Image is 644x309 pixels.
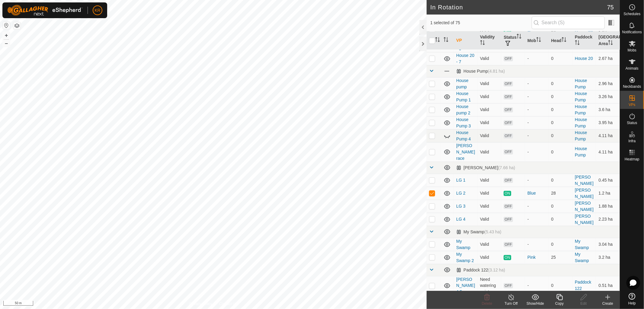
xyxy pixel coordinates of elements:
span: OFF [504,283,513,288]
span: Animals [626,67,639,70]
span: OFF [504,81,513,87]
a: Help [620,291,644,307]
div: - [527,94,546,100]
span: Help [628,301,636,305]
div: Blue [527,190,546,196]
td: 0 [549,238,572,251]
span: KR [95,7,100,14]
span: OFF [504,242,513,247]
a: House Pump [575,78,587,89]
div: Show/Hide [523,301,547,306]
td: 0.51 ha [596,276,620,295]
span: OFF [504,204,513,209]
a: My Swamp [575,239,589,250]
div: Pink [527,254,546,261]
td: 0 [549,276,572,295]
a: House Pump 1 [456,91,471,102]
div: - [527,120,546,126]
td: 0 [549,103,572,116]
div: Paddock 122 [456,268,505,273]
td: 2.67 ha [596,52,620,65]
a: House Pump 3 [456,117,471,128]
a: My Swamp 2 [456,252,474,263]
td: 2.96 ha [596,77,620,90]
td: 0 [549,129,572,142]
div: - [527,177,546,183]
a: House Pump [575,130,587,141]
div: - [527,133,546,139]
a: House 20 - 7 [456,53,474,64]
td: 3.2 ha [596,251,620,264]
span: Heatmap [625,157,639,161]
span: 75 [607,3,614,12]
span: OFF [504,178,513,183]
div: - [527,149,546,155]
th: [GEOGRAPHIC_DATA] Area [596,31,620,50]
div: Edit [572,301,596,306]
td: 1.2 ha [596,187,620,200]
button: + [3,32,10,39]
th: VP [454,31,478,50]
span: OFF [504,150,513,155]
td: Need watering point [478,276,501,295]
a: [PERSON_NAME] 4.5 [456,277,475,294]
a: [PERSON_NAME] race [456,143,475,161]
span: (5.43 ha) [484,229,501,234]
a: LG 2 [456,191,465,196]
a: My Swamp [456,239,470,250]
th: Head [549,31,572,50]
td: Valid [478,213,501,226]
span: OFF [504,94,513,100]
span: Neckbands [623,85,641,88]
a: [PERSON_NAME] [575,201,594,212]
a: House Pump [575,104,587,115]
div: - [527,283,546,289]
p-sorticon: Activate to sort [435,38,440,43]
a: Privacy Policy [190,301,212,307]
img: Gallagher Logo [7,5,83,16]
td: 3.6 ha [596,103,620,116]
div: My Swamp [456,229,501,235]
div: - [527,216,546,222]
span: Mobs [628,48,636,52]
td: 3.26 ha [596,90,620,103]
a: [PERSON_NAME] [575,214,594,225]
a: House pump 2 [456,104,470,115]
span: (4.81 ha) [488,69,505,74]
th: Validity [478,31,501,50]
h2: In Rotation [430,4,607,11]
td: Valid [478,90,501,103]
td: Valid [478,200,501,213]
td: 1.88 ha [596,200,620,213]
span: Notifications [622,30,642,34]
td: 28 [549,187,572,200]
a: House 20 - 6 [456,40,474,51]
div: House Pump [456,69,505,74]
span: ON [504,191,511,196]
button: Map Layers [13,22,21,29]
p-sorticon: Activate to sort [517,35,521,40]
span: (7.66 ha) [498,165,515,170]
a: House Pump [575,117,587,128]
p-sorticon: Activate to sort [480,41,485,46]
button: Reset Map [3,22,10,29]
a: My Swamp [575,252,589,263]
span: OFF [504,120,513,126]
td: Valid [478,116,501,129]
a: House Pump 4 [456,130,471,141]
a: House Pump [575,91,587,102]
p-sorticon: Activate to sort [444,38,448,43]
span: Delete [482,301,492,306]
span: VPs [629,103,635,107]
div: - [527,107,546,113]
span: OFF [504,133,513,139]
td: 0 [549,142,572,162]
td: 0 [549,200,572,213]
td: Valid [478,52,501,65]
th: Mob [525,31,549,50]
td: 0 [549,77,572,90]
td: Valid [478,238,501,251]
td: 2.23 ha [596,213,620,226]
span: Schedules [623,12,640,16]
td: 0 [549,174,572,187]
